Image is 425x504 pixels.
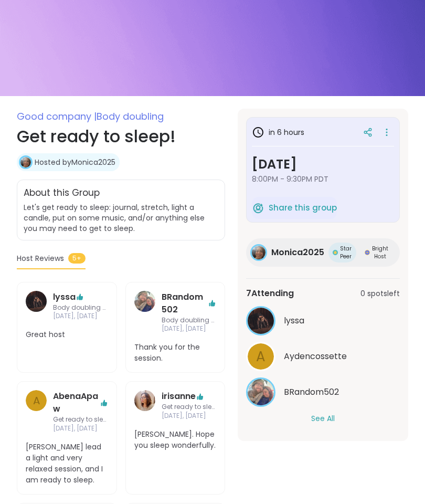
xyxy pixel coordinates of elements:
[246,377,400,407] a: BRandom502BRandom502
[246,238,400,267] a: Monica2025Monica2025Star PeerStar PeerBright HostBright Host
[284,314,304,327] span: lyssa
[26,291,47,312] img: lyssa
[269,202,337,214] span: Share this group
[134,390,155,411] img: irisanne
[248,308,274,334] img: lyssa
[252,155,394,174] h3: [DATE]
[246,342,400,371] a: AAydencossette
[26,442,108,486] span: [PERSON_NAME] lead a light and very relaxed session, and I am ready to sleep.
[162,324,217,333] span: [DATE], [DATE]
[26,329,108,340] span: Great host
[271,246,324,259] span: Monica2025
[311,413,335,424] button: See All
[134,291,155,312] img: BRandom502
[365,250,370,255] img: Bright Host
[284,350,347,363] span: Aydencossette
[26,390,47,433] a: A
[284,386,339,398] span: BRandom502
[162,412,217,421] span: [DATE], [DATE]
[134,429,217,451] span: [PERSON_NAME]. Hope you sleep wonderfully.
[248,379,274,405] img: BRandom502
[162,291,208,316] a: BRandom502
[33,393,40,408] span: A
[134,390,155,421] a: irisanne
[17,253,64,264] span: Host Reviews
[53,424,108,433] span: [DATE], [DATE]
[360,288,400,299] span: 0 spots left
[372,245,388,260] span: Bright Host
[252,246,265,259] img: Monica2025
[35,157,115,167] a: Hosted byMonica2025
[20,157,31,167] img: Monica2025
[252,126,304,139] h3: in 6 hours
[256,346,265,367] span: A
[53,303,108,312] span: Body doubling - admin
[53,415,108,424] span: Get ready to sleep!
[53,390,100,415] a: AbenaApaw
[246,287,294,300] span: 7 Attending
[53,312,108,321] span: [DATE], [DATE]
[134,342,217,364] span: Thank you for the session.
[333,250,338,255] img: Star Peer
[246,306,400,335] a: lyssalyssa
[17,124,225,149] h1: Get ready to sleep!
[134,291,155,334] a: BRandom502
[340,245,352,260] span: Star Peer
[97,110,164,123] span: Body doubling
[252,202,264,214] img: ShareWell Logomark
[24,186,100,200] h2: About this Group
[252,174,394,184] span: 8:00PM - 9:30PM PDT
[162,316,217,325] span: Body doubling - planning
[53,291,76,303] a: lyssa
[162,390,196,403] a: irisanne
[26,291,47,321] a: lyssa
[68,253,86,264] span: 5+
[162,403,217,412] span: Get ready to sleep!
[24,202,205,234] span: Let's get ready to sleep: journal, stretch, light a candle, put on some music, and/or anything el...
[17,110,97,123] span: Good company |
[252,197,337,219] button: Share this group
